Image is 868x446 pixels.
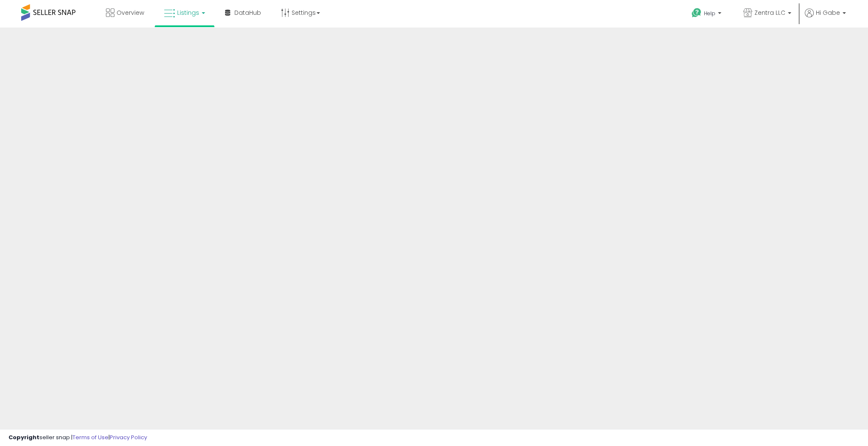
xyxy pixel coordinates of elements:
[177,8,199,17] span: Listings
[234,8,261,17] span: DataHub
[685,1,730,28] a: Help
[805,8,846,28] a: Hi Gabe
[117,8,144,17] span: Overview
[691,8,702,18] i: Get Help
[704,10,715,17] span: Help
[816,8,840,17] span: Hi Gabe
[754,8,785,17] span: Zentra LLC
